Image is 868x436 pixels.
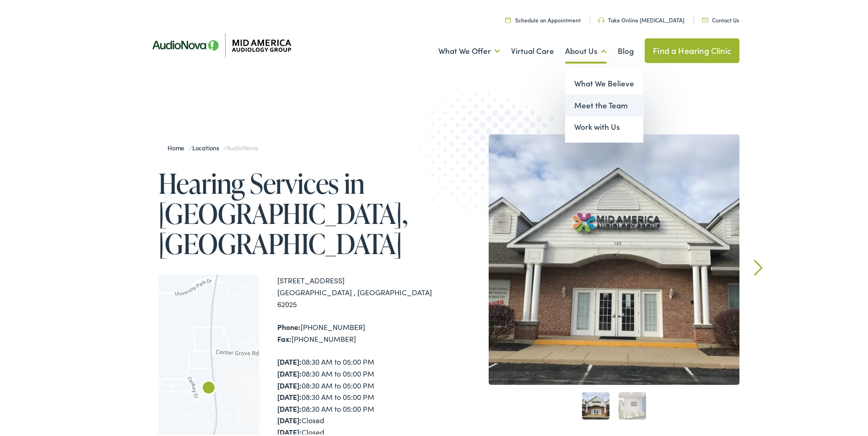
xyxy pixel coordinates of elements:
[754,258,763,274] a: Next
[277,378,302,388] strong: [DATE]:
[277,367,302,377] strong: [DATE]:
[565,71,643,93] a: What We Believe
[645,37,739,61] a: Find a Hearing Clinic
[226,141,258,150] span: AudioNova
[598,14,685,22] a: Take Online [MEDICAL_DATA]
[565,114,643,136] a: Work with Us
[194,372,223,402] div: AudioNova
[277,390,302,400] strong: [DATE]:
[619,390,646,418] a: 2
[158,166,437,257] h1: Hearing Services in [GEOGRAPHIC_DATA], [GEOGRAPHIC_DATA]
[565,32,607,66] a: About Us
[277,273,437,308] div: [STREET_ADDRESS] [GEOGRAPHIC_DATA] , [GEOGRAPHIC_DATA] 62025
[277,320,301,330] strong: Phone:
[438,32,500,66] a: What We Offer
[277,413,302,423] strong: [DATE]:
[702,14,739,22] a: Contact Us
[192,141,224,150] a: Locations
[277,319,437,343] div: [PHONE_NUMBER] [PHONE_NUMBER]
[505,15,511,21] img: utility icon
[598,16,604,21] img: utility icon
[565,93,643,115] a: Meet the Team
[582,390,609,418] a: 1
[505,14,581,22] a: Schedule an Appointment
[618,32,634,66] a: Blog
[277,354,437,436] div: 08:30 AM to 05:00 PM 08:30 AM to 05:00 PM 08:30 AM to 05:00 PM 08:30 AM to 05:00 PM 08:30 AM to 0...
[277,402,302,412] strong: [DATE]:
[277,332,291,342] strong: Fax:
[511,32,554,66] a: Virtual Care
[277,425,302,435] strong: [DATE]:
[167,141,258,150] span: / /
[702,16,708,21] img: utility icon
[277,355,302,365] strong: [DATE]:
[167,141,189,150] a: Home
